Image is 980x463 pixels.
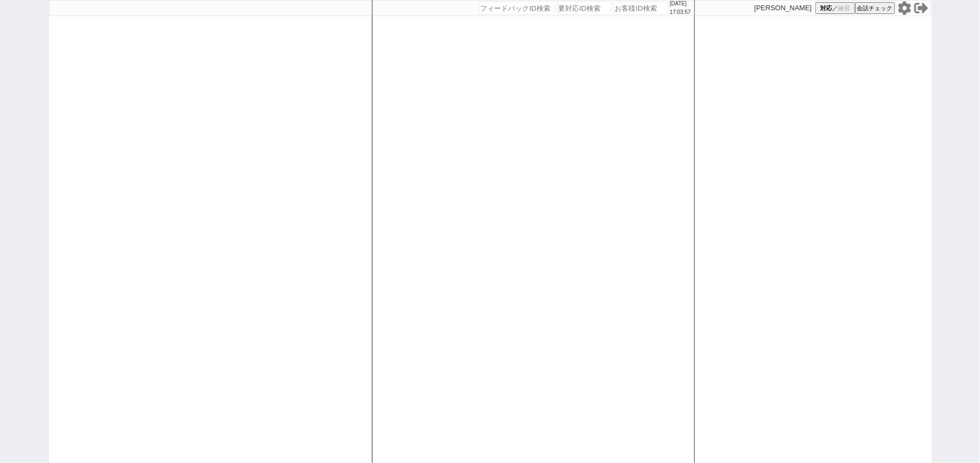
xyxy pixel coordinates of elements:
input: フィードバックID検索 [479,2,554,15]
button: 対応／練習 [815,2,855,14]
input: 要対応ID検索 [557,2,611,15]
button: 会話チェック [855,2,895,14]
p: 17:03:57 [670,8,691,17]
p: [PERSON_NAME] [755,4,812,12]
span: 会話チェック [857,4,893,12]
span: 練習 [838,4,850,12]
span: 対応 [820,4,832,12]
input: お客様ID検索 [614,2,667,15]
